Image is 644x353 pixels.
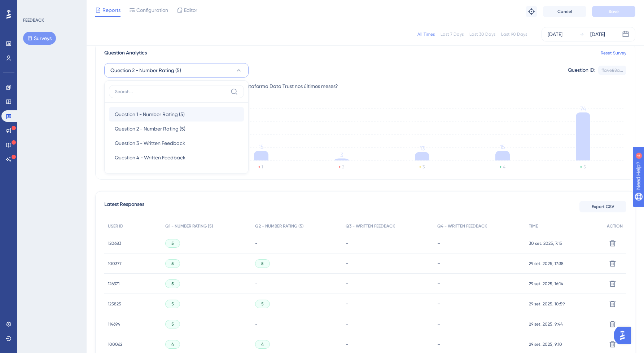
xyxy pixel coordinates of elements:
[104,200,144,213] span: Latest Responses
[346,341,430,348] div: -
[115,153,185,162] span: Question 4 - Written Feedback
[255,321,257,327] span: -
[607,223,623,229] span: ACTION
[568,66,595,75] div: Question ID:
[261,341,264,347] span: 4
[342,164,344,169] text: 2
[109,122,244,136] button: Question 2 - Number Rating (5)
[437,321,522,327] div: -
[340,151,343,158] tspan: 3
[529,223,538,229] span: TIME
[346,280,430,287] div: -
[590,30,605,39] div: [DATE]
[557,9,572,14] span: Cancel
[165,223,213,229] span: Q1 - NUMBER RATING (5)
[108,281,119,287] span: 126371
[23,17,44,23] div: FEEDBACK
[104,49,147,57] span: Question Analytics
[592,6,635,17] button: Save
[437,260,522,267] div: -
[171,281,174,287] span: 5
[501,31,527,37] div: Last 90 Days
[346,300,430,307] div: -
[592,204,614,209] span: Export CSV
[108,321,120,327] span: 114694
[262,164,263,169] text: 1
[529,241,562,246] span: 30 set. 2025, 7:15
[255,281,257,287] span: -
[346,260,430,267] div: -
[115,89,228,94] input: Search...
[437,341,522,348] div: -
[115,139,185,147] span: Question 3 - Written Feedback
[614,325,635,346] iframe: UserGuiding AI Assistant Launcher
[261,261,264,266] span: 5
[601,50,626,56] a: Reset Survey
[17,2,45,10] span: Need Help?
[548,30,562,39] div: [DATE]
[583,164,586,169] text: 5
[136,6,168,14] span: Configuration
[441,31,464,37] div: Last 7 Days
[108,241,121,246] span: 120683
[500,144,505,150] tspan: 15
[529,341,562,347] span: 29 set. 2025, 9:10
[102,6,121,14] span: Reports
[346,223,395,229] span: Q3 - WRITTEN FEEDBACK
[109,107,244,122] button: Question 1 - Number Rating (5)
[437,223,487,229] span: Q4 - WRITTEN FEEDBACK
[171,261,174,266] span: 5
[109,150,244,165] button: Question 4 - Written Feedback
[437,240,522,247] div: -
[115,110,185,119] span: Question 1 - Number Rating (5)
[601,67,623,73] div: ffa4e88a...
[469,31,495,37] div: Last 30 Days
[171,241,174,246] span: 5
[115,124,185,133] span: Question 2 - Number Rating (5)
[346,240,430,247] div: -
[261,301,264,307] span: 5
[422,164,425,169] text: 3
[346,321,430,327] div: -
[529,321,563,327] span: 29 set. 2025, 9:44
[184,6,197,14] span: Editor
[437,300,522,307] div: -
[23,32,56,45] button: Surveys
[543,6,586,17] button: Cancel
[171,341,174,347] span: 4
[580,105,586,112] tspan: 74
[609,9,619,14] span: Save
[108,261,122,266] span: 100377
[529,281,563,287] span: 29 set. 2025, 16:14
[110,66,181,75] span: Question 2 - Number Rating (5)
[529,301,565,307] span: 29 set. 2025, 10:59
[420,145,425,152] tspan: 13
[108,301,121,307] span: 125825
[109,136,244,150] button: Question 3 - Written Feedback
[171,321,174,327] span: 5
[437,280,522,287] div: -
[171,301,174,307] span: 5
[255,241,257,246] span: -
[104,63,249,78] button: Question 2 - Number Rating (5)
[108,341,122,347] span: 100062
[255,223,304,229] span: Q2 - NUMBER RATING (5)
[50,4,52,9] div: 4
[108,223,123,229] span: USER ID
[503,164,505,169] text: 4
[579,201,626,212] button: Export CSV
[529,261,564,266] span: 29 set. 2025, 17:38
[259,144,264,150] tspan: 15
[417,31,435,37] div: All Times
